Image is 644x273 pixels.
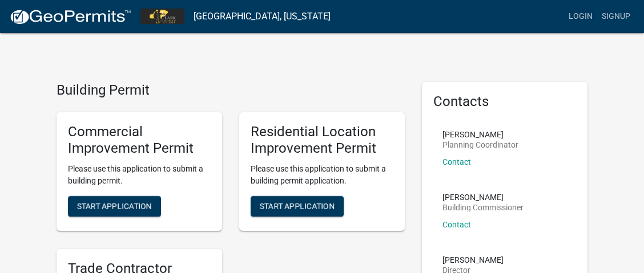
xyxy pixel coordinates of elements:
[564,6,597,27] a: Login
[442,157,471,166] a: Contact
[260,202,335,211] span: Start Application
[68,196,161,217] button: Start Application
[140,9,184,24] img: Clark County, Indiana
[442,141,518,149] p: Planning Coordinator
[68,163,211,187] p: Please use this application to submit a building permit.
[68,124,211,157] h5: Commercial Improvement Permit
[442,193,524,201] p: [PERSON_NAME]
[77,202,152,211] span: Start Application
[251,196,344,217] button: Start Application
[251,124,393,157] h5: Residential Location Improvement Permit
[57,82,405,99] h4: Building Permit
[442,220,471,229] a: Contact
[597,6,635,27] a: Signup
[442,131,518,138] p: [PERSON_NAME]
[433,93,576,110] h5: Contacts
[442,256,504,264] p: [PERSON_NAME]
[194,7,331,26] a: [GEOGRAPHIC_DATA], [US_STATE]
[251,163,393,187] p: Please use this application to submit a building permit application.
[442,203,524,211] p: Building Commissioner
